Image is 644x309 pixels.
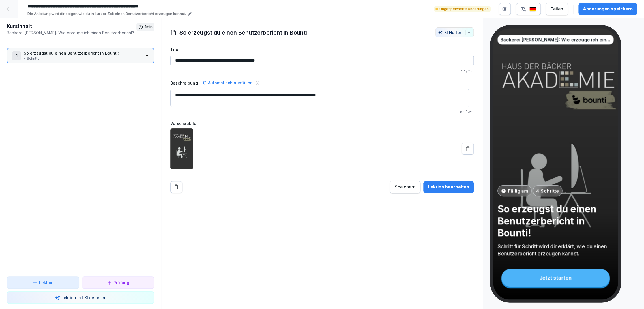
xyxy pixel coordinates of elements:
label: Titel [170,46,474,52]
p: 1 min [145,24,153,30]
button: Teilen [546,3,568,15]
p: Fällig am [508,187,528,194]
p: / 150 [170,69,474,74]
button: Remove [170,181,182,193]
p: Lektion [39,280,54,286]
div: 1So erzeugst du einen Benutzerbericht in Bounti!4 Schritte [7,48,154,63]
p: 4 Schritte [24,56,139,61]
h1: Kursinhalt [7,23,136,30]
p: Bäckerei [PERSON_NAME]: Wie erzeuge ich einen Benutzerbericht? [500,36,611,43]
h1: So erzeugst du einen Benutzerbericht in Bounti! [179,28,309,37]
p: Schritt für Schritt wird dir erklärt, wie du einen Benutzerbericht erzeugen kannst. [497,243,613,257]
div: Lektion bearbeiten [428,184,469,190]
p: Prüfung [113,280,129,286]
button: Lektion mit KI erstellen [7,291,154,304]
p: Lektion mit KI erstellen [61,295,107,301]
button: Änderungen speichern [578,3,637,15]
label: Vorschaubild [170,120,474,126]
p: Bäckerei [PERSON_NAME]: Wie erzeuge ich einen Benutzerbericht? [7,30,136,36]
button: Prüfung [82,276,154,289]
p: So erzeugst du einen Benutzerbericht in Bounti! [24,50,139,56]
div: Teilen [551,6,563,12]
button: Lektion [7,276,79,289]
div: Jetzt starten [501,269,609,287]
button: KI Helfer [435,27,474,37]
div: Automatisch ausfüllen [201,80,254,86]
p: Die Anleitung wird dir zeigen wie du in kurzer Zeit einen Benutzerbericht erzeugen kannst. [27,11,186,17]
button: Lektion bearbeiten [423,181,474,193]
div: Speichern [395,184,416,190]
span: 47 [461,69,465,73]
button: Speichern [390,181,420,193]
p: 4 Schritte [536,187,559,194]
label: Beschreibung [170,80,198,86]
p: / 250 [170,110,474,115]
div: 1 [12,51,21,60]
p: So erzeugst du einen Benutzerbericht in Bounti! [497,203,613,239]
div: Änderungen speichern [583,6,633,12]
span: 83 [460,110,465,114]
img: de.svg [529,7,536,12]
p: Ungespeicherte Änderungen [439,7,489,12]
div: KI Helfer [438,30,471,35]
img: jyilppuy5tf9o874nimn2pqs.png [170,128,193,169]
